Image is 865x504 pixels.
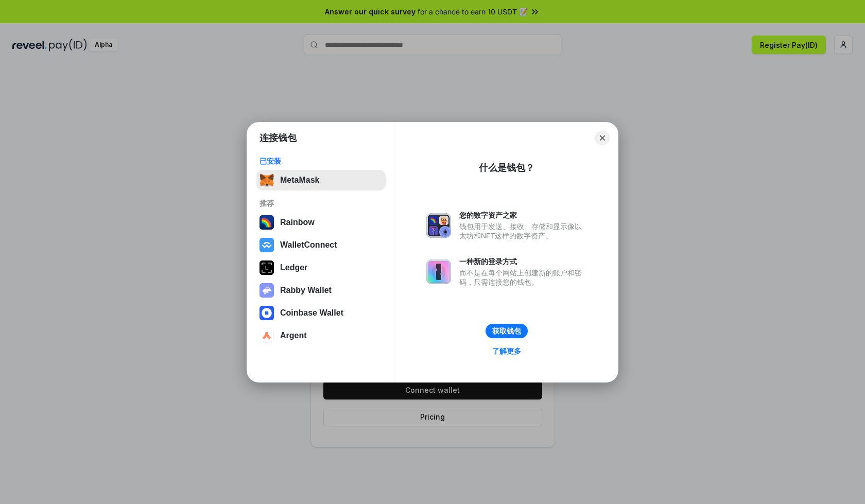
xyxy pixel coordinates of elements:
[492,326,521,336] div: 获取钱包
[486,324,528,338] button: 获取钱包
[259,132,297,144] h1: 连接钱包
[259,328,274,343] img: svg+xml,%3Csvg%20width%3D%2228%22%20height%3D%2228%22%20viewBox%3D%220%200%2028%2028%22%20fill%3D...
[459,257,587,266] div: 一种新的登录方式
[280,286,332,295] div: Rabby Wallet
[459,211,587,220] div: 您的数字资产之家
[259,199,383,208] div: 推荐
[280,240,337,250] div: WalletConnect
[280,308,343,318] div: Coinbase Wallet
[486,344,527,358] a: 了解更多
[259,238,274,252] img: svg+xml,%3Csvg%20width%3D%2228%22%20height%3D%2228%22%20viewBox%3D%220%200%2028%2028%22%20fill%3D...
[259,173,274,187] img: svg+xml,%3Csvg%20fill%3D%22none%22%20height%3D%2233%22%20viewBox%3D%220%200%2035%2033%22%20width%...
[259,215,274,230] img: svg+xml,%3Csvg%20width%3D%22120%22%20height%3D%22120%22%20viewBox%3D%220%200%20120%20120%22%20fil...
[256,303,386,323] button: Coinbase Wallet
[259,260,274,275] img: svg+xml,%3Csvg%20xmlns%3D%22http%3A%2F%2Fwww.w3.org%2F2000%2Fsvg%22%20width%3D%2228%22%20height%3...
[259,306,274,320] img: svg+xml,%3Csvg%20width%3D%2228%22%20height%3D%2228%22%20viewBox%3D%220%200%2028%2028%22%20fill%3D...
[595,131,610,145] button: Close
[256,257,386,278] button: Ledger
[459,268,587,287] div: 而不是在每个网站上创建新的账户和密码，只需连接您的钱包。
[256,212,386,233] button: Rainbow
[280,176,319,185] div: MetaMask
[259,283,274,298] img: svg+xml,%3Csvg%20xmlns%3D%22http%3A%2F%2Fwww.w3.org%2F2000%2Fsvg%22%20fill%3D%22none%22%20viewBox...
[459,222,587,240] div: 钱包用于发送、接收、存储和显示像以太坊和NFT这样的数字资产。
[280,263,307,272] div: Ledger
[259,157,383,166] div: 已安装
[256,235,386,255] button: WalletConnect
[492,346,521,356] div: 了解更多
[426,213,451,238] img: svg+xml,%3Csvg%20xmlns%3D%22http%3A%2F%2Fwww.w3.org%2F2000%2Fsvg%22%20fill%3D%22none%22%20viewBox...
[280,331,307,340] div: Argent
[256,325,386,346] button: Argent
[256,280,386,301] button: Rabby Wallet
[280,218,315,227] div: Rainbow
[256,170,386,190] button: MetaMask
[479,162,534,174] div: 什么是钱包？
[426,259,451,284] img: svg+xml,%3Csvg%20xmlns%3D%22http%3A%2F%2Fwww.w3.org%2F2000%2Fsvg%22%20fill%3D%22none%22%20viewBox...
